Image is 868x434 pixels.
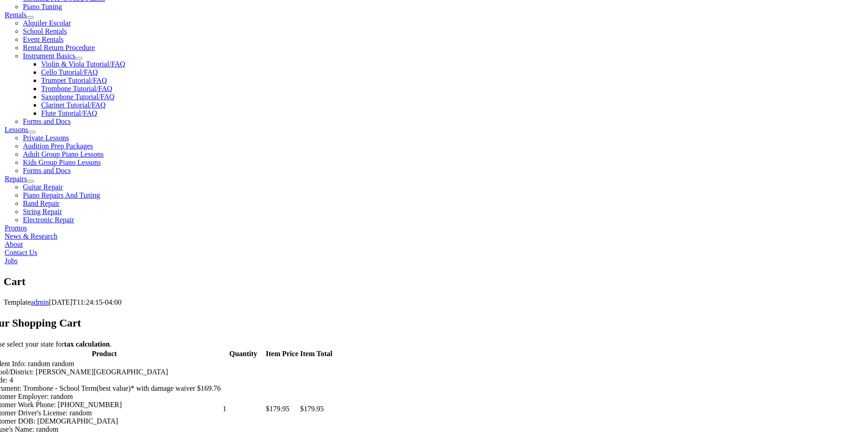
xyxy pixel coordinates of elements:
[41,109,97,117] a: Flute Tutorial/FAQ
[23,52,75,60] a: Instrument Basics
[23,216,74,224] a: Electronic Repair
[41,85,112,92] a: Trombone Tutorial/FAQ
[5,224,27,232] a: Promos
[4,274,864,290] h1: Cart
[23,3,62,10] a: Piano Tuning
[23,199,59,207] a: Band Repair
[41,60,125,68] a: Violin & Viola Tutorial/FAQ
[5,126,28,133] a: Lessons
[26,16,34,19] button: Open submenu of Rentals
[41,77,107,84] a: Trumpet Tutorial/FAQ
[5,232,57,240] a: News & Research
[75,57,82,60] button: Open submenu of Instrument Basics
[23,117,71,125] a: Forms and Docs
[49,298,121,306] span: [DATE]T11:24:15-04:00
[23,142,93,150] a: Audition Prep Packages
[5,11,26,19] a: Rentals
[23,167,71,174] a: Forms and Docs
[23,134,69,142] a: Private Lessons
[23,191,100,199] a: Piano Repairs And Tuning
[5,175,27,183] a: Repairs
[41,101,106,109] a: Clarinet Tutorial/FAQ
[27,180,34,183] button: Open submenu of Repairs
[222,349,265,358] th: Quantity
[23,44,95,51] a: Rental Return Procedure
[23,150,103,158] a: Adult Group Piano Lessons
[23,27,67,35] a: School Rentals
[223,405,226,413] span: 1
[4,274,864,290] section: Page Title Bar
[28,131,36,133] button: Open submenu of Lessons
[41,68,98,76] a: Cello Tutorial/FAQ
[41,93,114,101] a: Saxophone Tutorial/FAQ
[23,158,101,166] a: Kids Group Piano Lessons
[5,257,17,265] a: Jobs
[4,298,31,306] span: Template
[23,208,62,215] a: String Repair
[31,298,49,306] a: admin
[300,349,333,358] th: Item Total
[23,19,71,27] a: Alquiler Escolar
[64,340,110,348] strong: tax calculation
[23,36,63,43] a: Event Rentals
[23,183,63,191] a: Guitar Repair
[265,349,299,358] th: Item Price
[5,249,37,256] a: Contact Us
[5,240,23,248] a: About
